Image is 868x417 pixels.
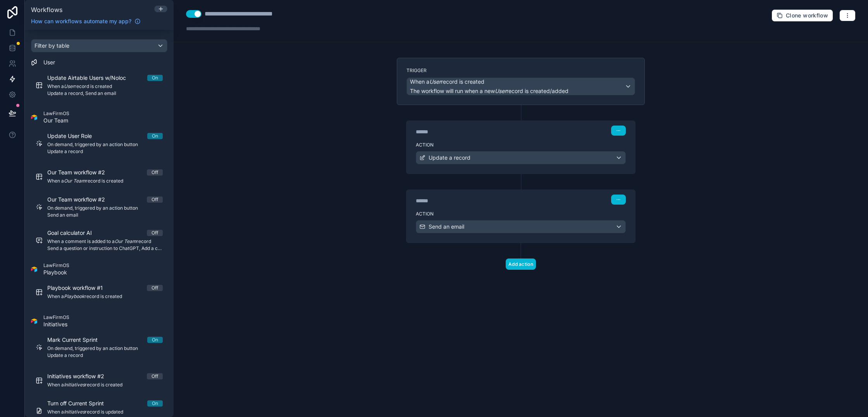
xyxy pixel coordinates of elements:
[406,78,635,95] button: When aUserrecord is createdThe workflow will run when a newUserrecord is created/added
[506,258,536,270] button: Add action
[28,17,144,25] a: How can workflows automate my app?
[416,142,626,148] label: Action
[772,9,833,22] button: Clone workflow
[416,151,626,164] button: Update a record
[429,154,470,162] span: Update a record
[786,12,828,19] span: Clone workflow
[429,223,464,231] span: Send an email
[416,220,626,233] button: Send an email
[495,88,506,94] em: User
[406,67,635,74] label: Trigger
[416,211,626,217] label: Action
[429,78,441,85] em: User
[31,6,62,14] span: Workflows
[31,17,131,25] span: How can workflows automate my app?
[410,88,568,94] span: The workflow will run when a new record is created/added
[410,78,484,86] span: When a record is created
